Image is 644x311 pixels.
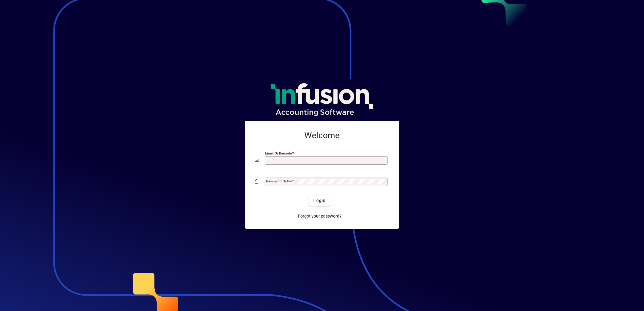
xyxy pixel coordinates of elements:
[255,130,389,141] h2: Welcome
[313,197,326,204] span: Login
[265,151,292,155] mat-label: Email or Barcode
[266,179,292,183] mat-label: Password or Pin
[296,211,344,221] a: Forgot your password?
[308,195,330,206] button: Login
[298,213,342,219] span: Forgot your password?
